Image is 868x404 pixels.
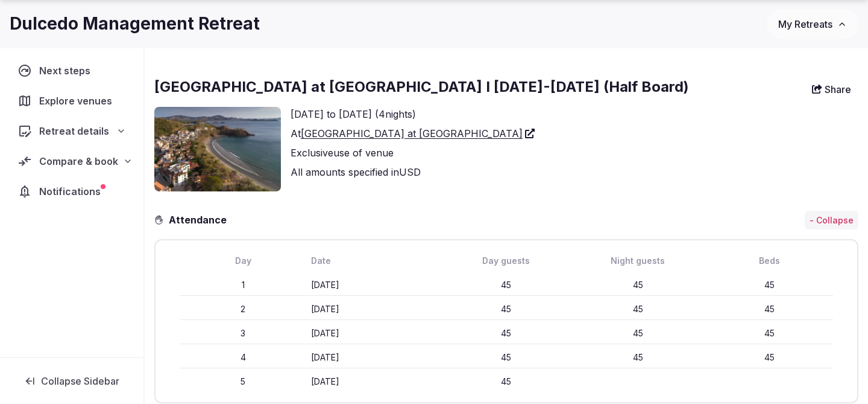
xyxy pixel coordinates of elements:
[10,58,134,83] a: Next steps
[291,146,535,160] div: Exclusive
[180,255,306,267] div: Day
[154,78,689,95] span: [GEOGRAPHIC_DATA] at [GEOGRAPHIC_DATA] I [DATE]-[DATE] (Half Board)
[574,255,701,267] div: Night guests
[443,376,570,388] div: 45
[301,126,535,141] a: [GEOGRAPHIC_DATA] at [GEOGRAPHIC_DATA]
[291,165,535,179] div: USD
[311,255,438,267] div: Date
[10,88,134,114] a: Explore venues
[805,211,858,230] button: - Collapse
[180,351,306,364] div: 4
[291,166,399,178] span: All amounts specified in
[311,351,438,364] div: [DATE]
[443,327,570,339] div: 45
[41,375,119,387] span: Collapse Sidebar
[39,154,118,168] span: Compare & book
[164,213,236,227] h3: Attendance
[39,94,117,108] span: Explore venues
[10,368,134,394] button: Collapse Sidebar
[311,279,438,291] div: [DATE]
[154,107,281,191] img: Venue cover photo
[706,303,833,315] div: 45
[706,351,833,364] div: 45
[443,279,570,291] div: 45
[10,12,260,36] h1: Dulcedo Management Retreat
[443,351,570,364] div: 45
[291,127,301,139] span: At
[180,327,306,339] div: 3
[574,327,701,339] div: 45
[311,303,438,315] div: [DATE]
[39,124,109,138] span: Retreat details
[180,376,306,388] div: 5
[706,327,833,339] div: 45
[443,255,570,267] div: Day guests
[574,303,701,315] div: 45
[10,179,134,204] a: Notifications
[333,147,394,159] span: use of venue
[180,303,306,315] div: 2
[291,107,535,121] div: [DATE] [DATE]
[706,279,833,291] div: 45
[311,376,438,388] div: [DATE]
[443,303,570,315] div: 45
[706,255,833,267] div: Beds
[375,108,416,120] span: ( 4 nights)
[327,108,336,120] span: to
[311,327,438,339] div: [DATE]
[574,279,701,291] div: 45
[180,279,306,291] div: 1
[574,351,701,364] div: 45
[39,63,95,78] span: Next steps
[39,184,105,199] span: Notifications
